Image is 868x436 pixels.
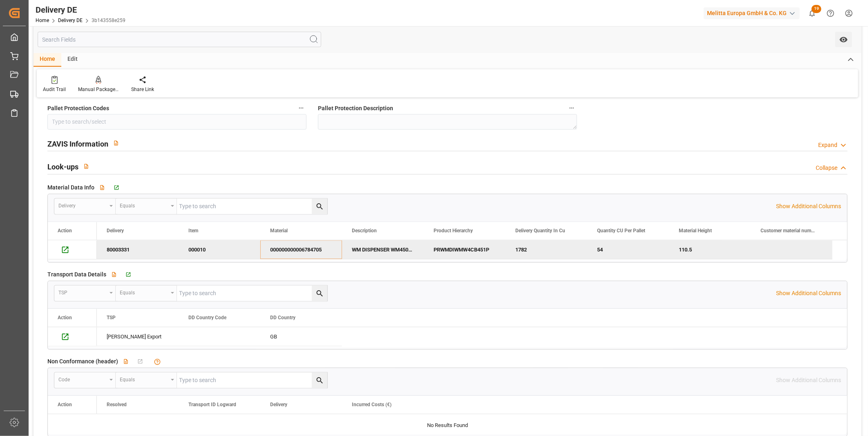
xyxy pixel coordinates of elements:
[821,4,840,22] button: Help Center
[116,199,177,214] button: open menu
[97,327,179,346] div: [PERSON_NAME] Export
[260,327,342,346] div: GB
[803,4,821,22] button: show 19 new notifications
[34,53,61,67] div: Home
[179,240,260,259] div: 000010
[515,228,565,234] span: Delivery Quantity In Cu
[704,5,803,21] button: Melitta Europa GmbH & Co. KG
[120,374,168,384] div: Equals
[312,199,327,214] button: search button
[58,200,107,210] div: Delivery
[54,286,116,301] button: open menu
[47,114,306,130] input: Type to search/select
[679,228,712,234] span: Material Height
[120,287,168,297] div: Equals
[47,271,106,279] span: Transport Data Details
[58,287,107,297] div: TSP
[54,199,116,214] button: open menu
[812,5,821,13] span: 19
[47,184,94,192] span: Material Data Info
[47,105,109,113] span: Pallet Protection Codes
[352,402,391,408] span: Incurred Costs (€)
[48,327,97,347] div: Press SPACE to select this row.
[835,32,852,47] button: open menu
[120,200,168,210] div: Equals
[58,374,107,384] div: code
[188,315,226,321] span: DD Country Code
[270,315,295,321] span: DD Country
[107,228,124,234] span: Delivery
[318,105,393,113] span: Pallet Protection Description
[48,240,97,260] div: Press SPACE to deselect this row.
[342,240,424,259] div: WM DISPENSER WM4500 45CM U
[312,373,327,388] button: search button
[434,228,473,234] span: Product Hierarchy
[107,402,127,408] span: Resolved
[270,228,288,234] span: Material
[566,103,577,113] button: Pallet Protection Description
[107,315,116,321] span: TSP
[58,18,83,23] a: Delivery DE
[43,86,66,93] div: Audit Trail
[188,402,236,408] span: Transport ID Logward
[47,358,118,366] span: Non Conformance (header)
[776,202,841,211] p: Show Additional Columns
[761,228,815,234] span: Customer material number
[312,286,327,301] button: search button
[78,159,94,174] button: View description
[36,18,49,23] a: Home
[260,240,342,259] div: 000000000006784705
[270,402,287,408] span: Delivery
[97,327,342,347] div: Press SPACE to select this row.
[296,103,306,113] button: Pallet Protection Codes
[597,228,645,234] span: Quantity CU Per Pallet
[131,86,154,93] div: Share Link
[116,373,177,388] button: open menu
[36,4,125,16] div: Delivery DE
[58,228,72,234] div: Action
[177,199,327,214] input: Type to search
[108,136,124,151] button: View description
[704,7,800,19] div: Melitta Europa GmbH & Co. KG
[116,286,177,301] button: open menu
[669,240,751,259] div: 110.5
[78,86,119,93] div: Manual Package TypeDetermination
[506,240,587,259] div: 1782
[177,373,327,388] input: Type to search
[58,315,72,321] div: Action
[58,402,72,408] div: Action
[177,286,327,301] input: Type to search
[38,32,321,47] input: Search Fields
[47,162,78,173] h2: Look-ups
[54,373,116,388] button: open menu
[424,240,506,259] div: PRWMDIWMW4CB451P
[776,289,841,298] p: Show Additional Columns
[352,228,377,234] span: Description
[97,240,832,260] div: Press SPACE to deselect this row.
[61,53,84,67] div: Edit
[587,240,669,259] div: 54
[816,164,837,173] div: Collapse
[47,139,108,150] h2: ZAVIS Information
[188,228,198,234] span: Item
[97,240,179,259] div: 80003331
[818,141,837,150] div: Expand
